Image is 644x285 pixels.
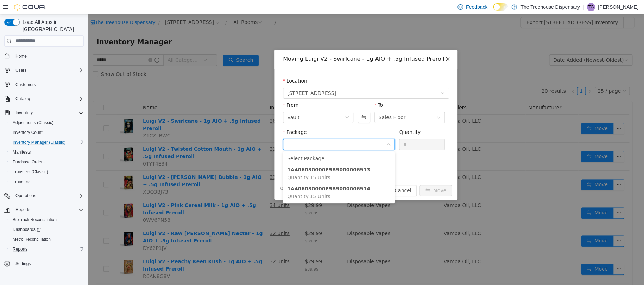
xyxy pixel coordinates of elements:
[13,130,43,135] span: Inventory Count
[286,88,295,93] label: To
[10,118,84,127] span: Adjustments (Classic)
[10,177,84,186] span: Transfers
[15,67,26,73] span: Users
[10,177,33,186] a: Transfers
[13,192,39,200] button: Operations
[298,128,303,133] i: icon: down
[10,158,48,166] a: Purchase Orders
[10,225,84,234] span: Dashboards
[195,169,307,188] li: 1A406030000E5B9000006914
[311,125,356,135] input: Quantity
[13,109,36,117] button: Inventory
[10,245,84,253] span: Reports
[13,149,31,155] span: Manifests
[199,179,242,185] span: Quantity : 15 Units
[13,206,33,214] button: Reports
[10,215,84,224] span: BioTrack Reconciliation
[199,73,248,84] span: 24081 Postal Ave
[291,98,318,108] div: Sales Floor
[13,192,84,200] span: Operations
[587,3,595,11] div: Teresa Garcia
[7,118,87,128] button: Adjustments (Classic)
[14,4,46,11] img: Cova
[195,64,219,69] label: Location
[1,258,87,268] button: Settings
[1,94,87,104] button: Catalog
[598,3,638,11] p: [PERSON_NAME]
[15,110,33,116] span: Inventory
[192,170,247,178] span: 0 Units will be moved.
[301,170,329,182] button: Cancel
[7,234,87,244] button: Metrc Reconciliation
[10,215,59,224] a: BioTrack Reconciliation
[582,3,584,11] p: |
[199,160,242,166] span: Quantity : 15 Units
[199,98,211,108] div: Vault
[13,206,84,214] span: Reports
[195,88,210,93] label: From
[13,140,65,145] span: Inventory Manager (Classic)
[13,80,84,89] span: Customers
[7,167,87,177] button: Transfers (Classic)
[10,138,84,147] span: Inventory Manager (Classic)
[15,96,30,102] span: Catalog
[15,207,30,213] span: Reports
[332,170,364,182] button: icon: swapMove
[10,118,56,127] a: Adjustments (Classic)
[1,191,87,201] button: Operations
[13,217,57,222] span: BioTrack Reconciliation
[13,52,30,60] a: Home
[13,259,33,268] a: Settings
[7,128,87,137] button: Inventory Count
[1,65,87,75] button: Users
[13,179,30,184] span: Transfers
[13,237,51,242] span: Metrc Reconciliation
[10,168,51,176] a: Transfers (Classic)
[10,235,53,244] a: Metrc Reconciliation
[257,101,261,106] i: icon: down
[10,168,84,176] span: Transfers (Classic)
[10,245,30,253] a: Reports
[13,52,84,60] span: Home
[15,193,36,199] span: Operations
[20,19,84,33] span: Load All Apps in [GEOGRAPHIC_DATA]
[13,66,29,75] button: Users
[199,171,282,177] strong: 1A406030000E5B9000006914
[10,235,84,244] span: Metrc Reconciliation
[199,153,282,158] strong: 1A406030000E5B9000006913
[10,128,45,137] a: Inventory Count
[13,246,27,252] span: Reports
[10,128,84,137] span: Inventory Count
[493,11,493,11] span: Dark Mode
[311,115,333,121] label: Quantity
[10,148,84,156] span: Manifests
[270,97,282,109] button: Swap
[1,205,87,215] button: Reports
[7,215,87,225] button: BioTrack Reconciliation
[13,80,39,89] a: Customers
[15,261,31,266] span: Settings
[13,109,84,117] span: Inventory
[13,66,84,75] span: Users
[7,177,87,187] button: Transfers
[195,150,307,169] li: 1A406030000E5B9000006913
[353,77,357,82] i: icon: down
[7,225,87,234] a: Dashboards
[1,51,87,61] button: Home
[493,3,508,11] input: Dark Mode
[195,138,307,150] li: Select Package
[15,53,27,59] span: Home
[7,147,87,157] button: Manifests
[350,35,370,55] button: Close
[520,3,580,11] p: The Treehouse Dispensary
[1,79,87,90] button: Customers
[588,3,594,11] span: TG
[466,4,487,11] span: Feedback
[10,148,33,156] a: Manifests
[10,225,44,234] a: Dashboards
[13,169,48,175] span: Transfers (Classic)
[348,101,353,106] i: icon: down
[7,137,87,147] button: Inventory Manager (Classic)
[13,259,84,268] span: Settings
[10,158,84,166] span: Purchase Orders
